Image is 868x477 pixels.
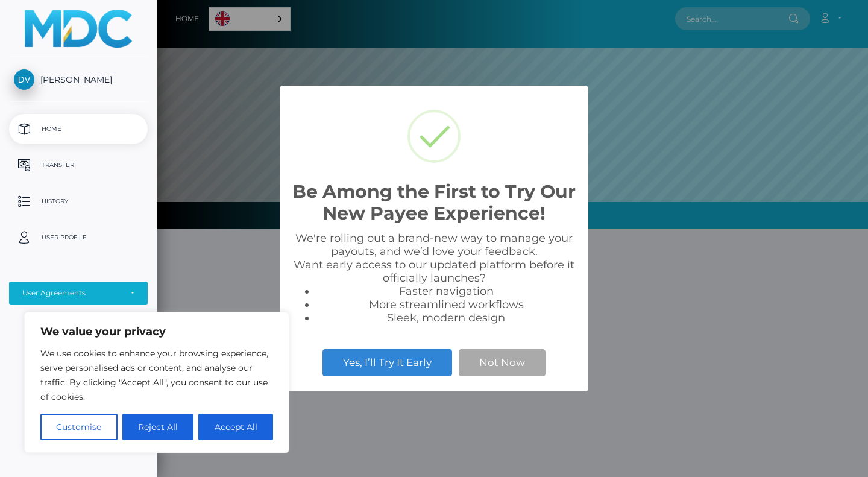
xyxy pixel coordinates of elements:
button: Not Now [459,349,546,376]
h2: Be Among the First to Try Our New Payee Experience! [292,181,576,224]
li: Sleek, modern design [316,311,576,324]
div: User Agreements [22,288,121,298]
p: We use cookies to enhance your browsing experience, serve personalised ads or content, and analys... [40,346,273,404]
p: User Profile [14,229,143,247]
li: More streamlined workflows [316,298,576,311]
p: Home [14,120,143,138]
p: We value your privacy [40,324,273,339]
li: Faster navigation [316,285,576,298]
div: We're rolling out a brand-new way to manage your payouts, and we’d love your feedback. Want early... [292,232,576,324]
button: Accept All [198,414,273,440]
p: History [14,192,143,210]
span: [PERSON_NAME] [9,74,148,85]
button: User Agreements [9,282,148,305]
button: Yes, I’ll Try It Early [322,349,452,376]
button: Reject All [122,414,194,440]
img: MassPay [25,10,132,48]
div: We value your privacy [24,312,289,453]
button: Customise [40,414,118,440]
p: Transfer [14,156,143,174]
